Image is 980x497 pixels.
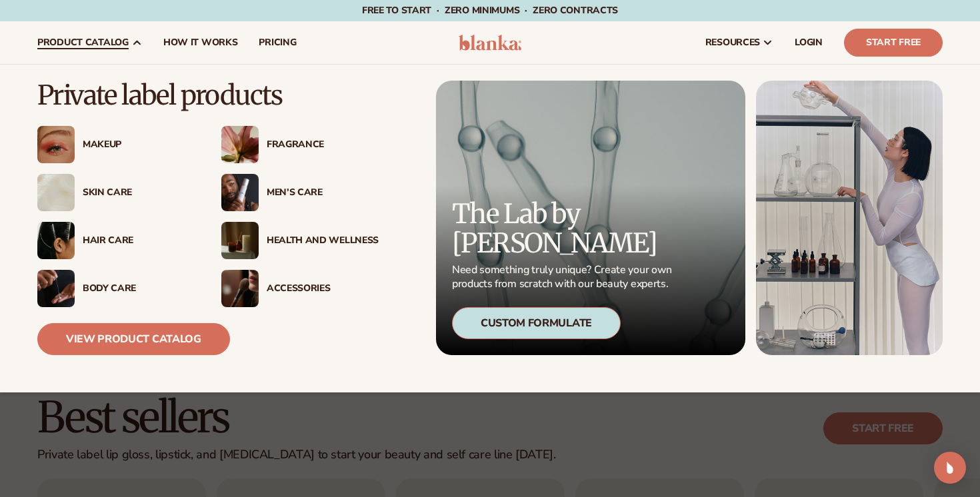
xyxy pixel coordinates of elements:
[37,126,75,163] img: Female with glitter eye makeup.
[248,21,307,64] a: pricing
[221,222,259,259] img: Candles and incense on table.
[221,126,259,163] img: Pink blooming flower.
[37,323,230,355] a: View Product Catalog
[267,235,379,247] div: Health And Wellness
[163,37,238,48] span: How It Works
[756,81,943,355] img: Female in lab with equipment.
[83,283,195,294] div: Body Care
[37,174,75,211] img: Cream moisturizer swatch.
[83,235,195,247] div: Hair Care
[784,21,833,64] a: LOGIN
[37,222,75,259] img: Female hair pulled back with clips.
[221,174,259,211] img: Male holding moisturizer bottle.
[37,37,129,48] span: product catalog
[37,222,195,259] a: Female hair pulled back with clips. Hair Care
[934,452,966,484] div: Open Intercom Messenger
[83,187,195,199] div: Skin Care
[153,21,249,64] a: How It Works
[37,126,195,163] a: Female with glitter eye makeup. Makeup
[267,187,379,199] div: Men’s Care
[844,29,943,57] a: Start Free
[459,35,522,51] img: logo
[267,139,379,151] div: Fragrance
[795,37,823,48] span: LOGIN
[221,270,259,307] img: Female with makeup brush.
[452,199,676,258] p: The Lab by [PERSON_NAME]
[705,37,760,48] span: resources
[695,21,784,64] a: resources
[436,81,745,355] a: Microscopic product formula. The Lab by [PERSON_NAME] Need something truly unique? Create your ow...
[362,4,618,17] span: Free to start · ZERO minimums · ZERO contracts
[83,139,195,151] div: Makeup
[37,270,195,307] a: Male hand applying moisturizer. Body Care
[27,21,153,64] a: product catalog
[452,307,621,339] div: Custom Formulate
[221,222,379,259] a: Candles and incense on table. Health And Wellness
[37,174,195,211] a: Cream moisturizer swatch. Skin Care
[221,270,379,307] a: Female with makeup brush. Accessories
[267,283,379,294] div: Accessories
[452,263,676,291] p: Need something truly unique? Create your own products from scratch with our beauty experts.
[221,126,379,163] a: Pink blooming flower. Fragrance
[259,37,296,48] span: pricing
[37,270,75,307] img: Male hand applying moisturizer.
[221,174,379,211] a: Male holding moisturizer bottle. Men’s Care
[37,81,379,110] p: Private label products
